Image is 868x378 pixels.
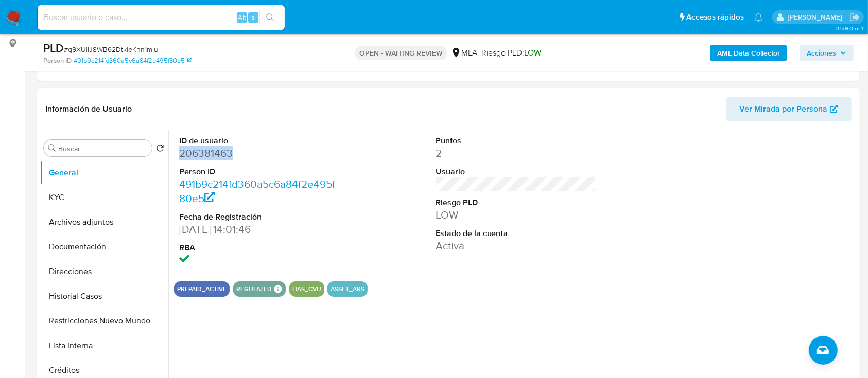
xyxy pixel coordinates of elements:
[64,44,158,55] span: # q9XUlIJ8WB62DtkleKnn1mIu
[436,208,596,222] dd: LOW
[726,97,852,121] button: Ver Mirada por Persona
[40,309,168,333] button: Restricciones Nuevo Mundo
[40,185,168,210] button: KYC
[686,12,744,23] span: Accesos rápidos
[451,47,477,59] div: MLA
[238,12,246,22] span: Alt
[43,56,72,65] b: Person ID
[481,47,541,59] span: Riesgo PLD:
[436,197,596,208] dt: Riesgo PLD
[710,45,787,61] button: AML Data Collector
[179,176,335,206] a: 491b9c214fd360a5c6a84f2e495f80e5
[788,12,846,22] p: marielabelen.cragno@mercadolibre.com
[43,40,64,56] b: PLD
[800,45,854,61] button: Acciones
[179,135,340,147] dt: ID de usuario
[849,12,860,23] a: Salir
[179,242,340,254] dt: RBA
[436,166,596,177] dt: Usuario
[436,228,596,239] dt: Estado de la cuenta
[252,12,255,22] span: s
[754,13,763,22] a: Notificaciones
[40,160,168,185] button: General
[156,144,164,155] button: Volver al orden por defecto
[836,24,863,32] span: 3.159.0-rc-1
[436,146,596,160] dd: 2
[40,235,168,259] button: Documentación
[807,45,836,61] span: Acciones
[40,259,168,284] button: Direcciones
[179,211,340,223] dt: Fecha de Registración
[38,11,285,24] input: Buscar usuario o caso...
[436,135,596,147] dt: Puntos
[739,97,827,121] span: Ver Mirada por Persona
[40,284,168,309] button: Historial Casos
[40,333,168,358] button: Lista Interna
[179,166,340,177] dt: Person ID
[48,144,56,152] button: Buscar
[58,144,148,153] input: Buscar
[259,10,281,25] button: search-icon
[436,239,596,253] dd: Activa
[524,47,541,59] span: LOW
[179,222,340,237] dd: [DATE] 14:01:46
[717,45,780,61] b: AML Data Collector
[45,104,132,114] h1: Información de Usuario
[40,210,168,235] button: Archivos adjuntos
[74,56,192,65] a: 491b9c214fd360a5c6a84f2e495f80e5
[355,46,447,60] p: OPEN - WAITING REVIEW
[179,146,340,160] dd: 206381463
